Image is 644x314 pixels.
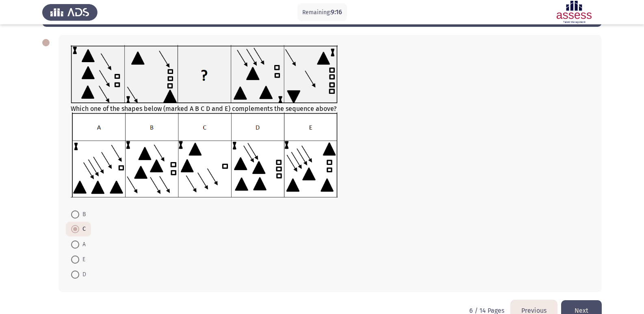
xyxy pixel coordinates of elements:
[71,113,338,197] img: UkFYYV8wODhfQi5wbmcxNjkxMzI5ODk2OTU4.png
[79,210,86,219] span: B
[79,240,86,249] span: A
[331,8,342,16] span: 9:16
[546,1,602,24] img: Assessment logo of ASSESS Focus 4 Module Assessment (EN/AR) (Advanced - IB)
[42,1,98,24] img: Assess Talent Management logo
[71,45,338,103] img: UkFYYV8wODhfQS5wbmcxNjkxMzI5ODg1MDM0.png
[79,270,86,279] span: D
[79,224,86,234] span: C
[79,255,85,264] span: E
[302,7,342,17] p: Remaining:
[71,45,590,199] div: Which one of the shapes below (marked A B C D and E) complements the sequence above?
